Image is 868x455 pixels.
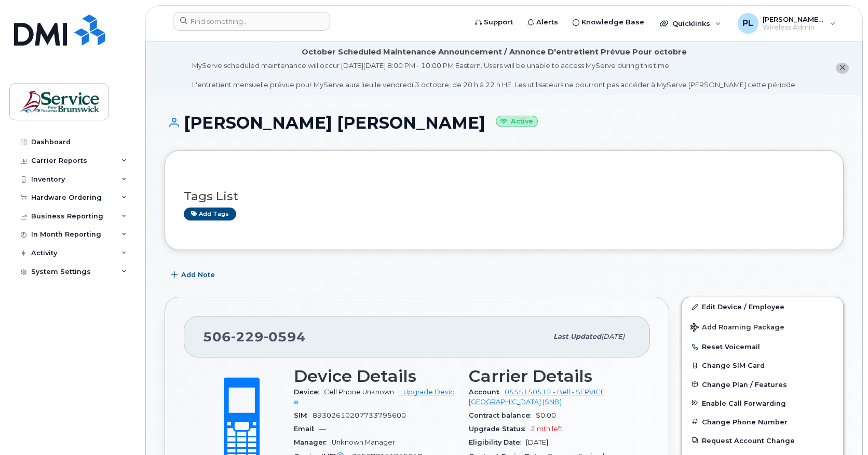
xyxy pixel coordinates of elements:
span: Last updated [553,333,601,340]
span: Email [294,425,319,433]
span: [DATE] [526,438,548,446]
span: 229 [231,329,264,344]
span: 89302610207733795600 [313,411,406,419]
div: October Scheduled Maintenance Announcement / Annonce D'entretient Prévue Pour octobre [302,47,687,58]
button: Add Roaming Package [682,316,843,337]
button: Reset Voicemail [682,337,843,356]
a: 0555150512 - Bell - SERVICE [GEOGRAPHIC_DATA] (SNB) [469,388,605,405]
span: Upgrade Status [469,425,531,433]
span: 506 [203,329,306,344]
span: Account [469,388,505,396]
span: — [319,425,326,433]
span: Unknown Manager [332,438,395,446]
span: Add Note [181,270,215,280]
a: + Upgrade Device [294,388,454,405]
span: Change Plan / Features [702,380,787,388]
h3: Tags List [184,190,824,203]
span: Device [294,388,324,396]
span: Contract balance [469,411,536,419]
button: Change Phone Number [682,412,843,431]
span: $0.00 [536,411,556,419]
h3: Device Details [294,367,456,385]
span: Eligibility Date [469,438,526,446]
button: Change SIM Card [682,356,843,375]
span: 0594 [264,329,306,344]
a: Add tags [184,208,236,220]
span: SIM [294,411,313,419]
span: Add Roaming Package [690,323,784,333]
span: 2 mth left [531,425,563,433]
button: Enable Call Forwarding [682,394,843,412]
button: Change Plan / Features [682,375,843,394]
span: Cell Phone Unknown [324,388,394,396]
button: Request Account Change [682,431,843,450]
small: Active [496,116,538,128]
h3: Carrier Details [469,367,631,385]
a: Edit Device / Employee [682,297,843,316]
button: Add Note [165,266,224,284]
button: close notification [836,63,849,74]
div: MyServe scheduled maintenance will occur [DATE][DATE] 8:00 PM - 10:00 PM Eastern. Users will be u... [192,61,797,90]
span: [DATE] [601,333,625,340]
span: Manager [294,438,332,446]
h1: [PERSON_NAME] [PERSON_NAME] [165,114,844,132]
span: Enable Call Forwarding [702,399,786,407]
